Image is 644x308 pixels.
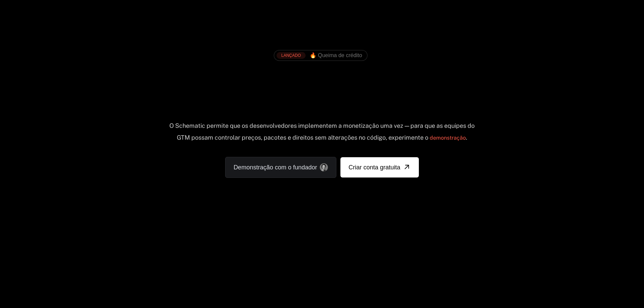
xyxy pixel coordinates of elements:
a: [objeto Objeto] [340,157,419,177]
font: O Schematic permite que os desenvolvedores implementem a monetização uma vez — para que as equipe... [169,122,475,141]
font: 🔥 Queima de crédito [310,52,362,58]
font: LANÇADO [281,53,301,58]
font: . [466,134,467,141]
a: [objeto Objeto],[objeto Objeto] [277,52,362,59]
img: Fundador [320,163,328,171]
a: Demonstração com fundador, ,[object Object] [225,157,336,178]
a: demonstração [430,130,466,146]
font: Demonstração com o fundador [234,164,317,171]
font: demonstração [430,135,466,141]
font: Criar conta gratuita [349,164,400,171]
